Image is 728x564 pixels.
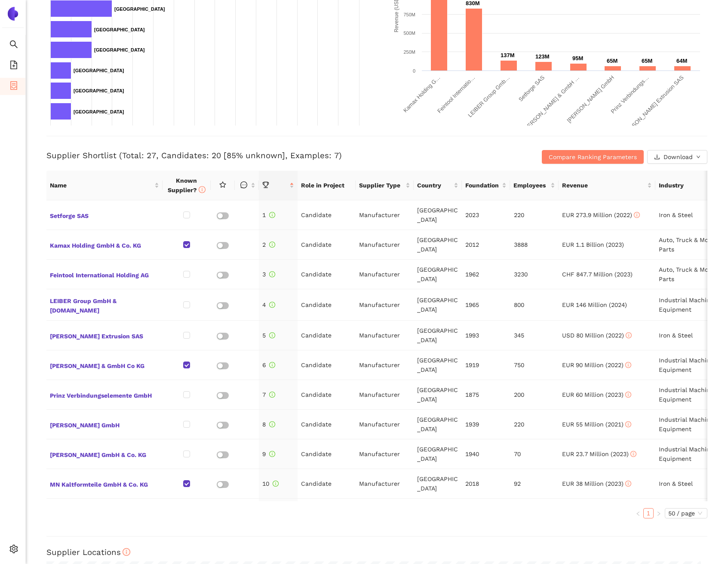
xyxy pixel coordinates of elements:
span: info-circle [626,332,632,338]
td: 1940 [462,499,510,530]
td: 1965 [462,289,510,321]
span: Compare Ranking Parameters [549,152,637,162]
td: [GEOGRAPHIC_DATA] [414,321,462,350]
td: [GEOGRAPHIC_DATA] [414,380,462,410]
td: Manufacturer [356,350,414,380]
span: info-circle [269,451,275,457]
td: Candidate [298,260,356,289]
td: Candidate [298,230,356,260]
button: downloadDownloaddown [647,150,707,164]
td: Manufacturer [356,469,414,499]
span: 5 [262,332,275,339]
button: right [654,508,664,518]
text: [PERSON_NAME] & GmbH … [522,74,581,133]
text: [PERSON_NAME] GmbH [565,74,615,124]
td: 3888 [510,230,559,260]
td: [GEOGRAPHIC_DATA] [414,200,462,230]
td: [GEOGRAPHIC_DATA] [414,469,462,499]
th: this column's title is Supplier Type,this column is sortable [356,171,414,200]
text: 123M [535,53,550,60]
text: 250M [403,49,415,55]
text: Prinz Verbindungs… [609,74,650,115]
span: Country [417,181,452,190]
td: 1939 [462,410,510,439]
td: Manufacturer [356,380,414,410]
td: 1940 [462,439,510,469]
td: Manufacturer [356,499,414,530]
span: EUR 38 Million (2023) [562,480,631,487]
h3: Supplier Locations [46,547,707,558]
th: this column is sortable [235,171,259,200]
span: Employees [513,181,548,190]
span: Known Supplier? [168,177,206,193]
td: 1919 [462,350,510,380]
div: Page Size [665,508,707,518]
text: 65M [642,58,652,64]
li: 1 [643,508,654,518]
button: left [633,508,643,518]
text: 95M [572,55,583,61]
img: Logo [6,7,20,21]
th: this column's title is Country,this column is sortable [414,171,462,200]
h3: Supplier Shortlist (Total: 27, Candidates: 20 [85% unknown], Examples: 7) [46,150,487,161]
text: [GEOGRAPHIC_DATA] [114,6,165,12]
span: info-circle [625,392,631,398]
span: info-circle [269,212,275,218]
th: this column's title is Employees,this column is sortable [510,171,558,200]
text: 500M [403,31,415,36]
td: 169 [510,499,559,530]
td: 800 [510,289,559,321]
span: trophy [262,181,269,188]
span: info-circle [269,332,275,338]
td: Manufacturer [356,410,414,439]
span: EUR 1.1 Billion (2023) [562,241,624,248]
td: Candidate [298,410,356,439]
text: LEIBER Group Gmb… [467,74,511,119]
span: Setforge SAS [50,209,159,221]
td: Manufacturer [356,200,414,230]
td: Manufacturer [356,439,414,469]
span: info-circle [625,481,631,487]
span: info-circle [269,242,275,248]
text: 0 [412,68,415,74]
a: 1 [644,509,653,518]
span: search [9,37,18,54]
td: Manufacturer [356,230,414,260]
span: file-add [9,58,18,75]
text: 64M [676,58,687,64]
th: Role in Project [298,171,356,200]
td: 200 [510,380,559,410]
span: info-circle [269,421,275,427]
text: 750M [403,12,415,17]
span: info-circle [625,362,631,368]
td: [GEOGRAPHIC_DATA] [414,230,462,260]
span: info-circle [199,186,206,193]
span: info-circle [273,481,279,487]
text: Kamax Holding G… [402,74,441,114]
td: 1962 [462,260,510,289]
span: info-circle [630,451,636,457]
td: 220 [510,200,559,230]
span: info-circle [634,212,640,218]
span: info-circle [269,392,275,398]
span: Kamax Holding GmbH & Co. KG [50,239,159,250]
span: EUR 60 Million (2023) [562,391,631,398]
text: [GEOGRAPHIC_DATA] [74,88,124,93]
span: info-circle [269,302,275,308]
span: Name [50,181,153,190]
td: Candidate [298,380,356,410]
td: Candidate [298,439,356,469]
span: download [654,154,660,161]
td: 750 [510,350,559,380]
span: left [636,511,641,516]
span: 2 [262,241,275,248]
span: LEIBER Group GmbH & [DOMAIN_NAME] [50,294,159,315]
span: down [696,155,700,160]
span: star [219,181,226,188]
th: this column's title is Revenue,this column is sortable [559,171,655,200]
td: Candidate [298,200,356,230]
span: right [656,511,661,516]
span: 10 [262,480,279,487]
span: Revenue [562,181,645,190]
td: 2018 [462,469,510,499]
